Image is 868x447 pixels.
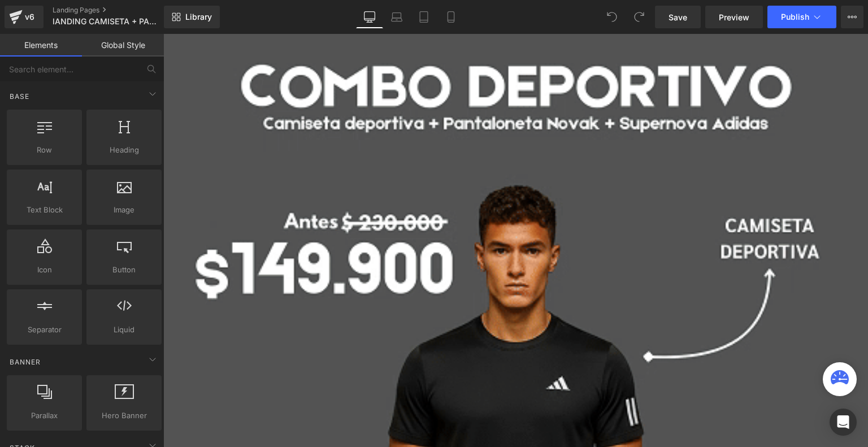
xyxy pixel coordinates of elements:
span: Heading [90,144,158,156]
a: Preview [705,6,763,28]
a: New Library [164,6,220,28]
span: Separator [10,324,79,336]
a: Desktop [356,6,383,28]
div: v6 [23,10,37,24]
span: Preview [719,11,749,23]
a: v6 [5,6,44,28]
span: Parallax [10,410,79,422]
span: Publish [781,12,809,21]
a: Laptop [383,6,410,28]
div: Open Intercom Messenger [830,409,857,436]
span: Text Block [10,204,79,216]
span: Icon [10,264,79,276]
span: Button [90,264,158,276]
a: Mobile [437,6,465,28]
button: Undo [601,6,623,28]
span: Row [10,144,79,156]
a: Landing Pages [53,6,183,15]
a: Global Style [82,34,164,57]
button: Publish [767,6,836,28]
span: Liquid [90,324,158,336]
span: Save [669,11,687,23]
span: lANDING CAMISETA + PANTALONETA + ZAPATOS [53,17,161,26]
span: Image [90,204,158,216]
span: Library [185,12,212,22]
span: Hero Banner [90,410,158,422]
button: More [841,6,863,28]
span: Base [8,91,31,102]
a: Tablet [410,6,437,28]
span: Banner [8,357,42,367]
button: Redo [628,6,650,28]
